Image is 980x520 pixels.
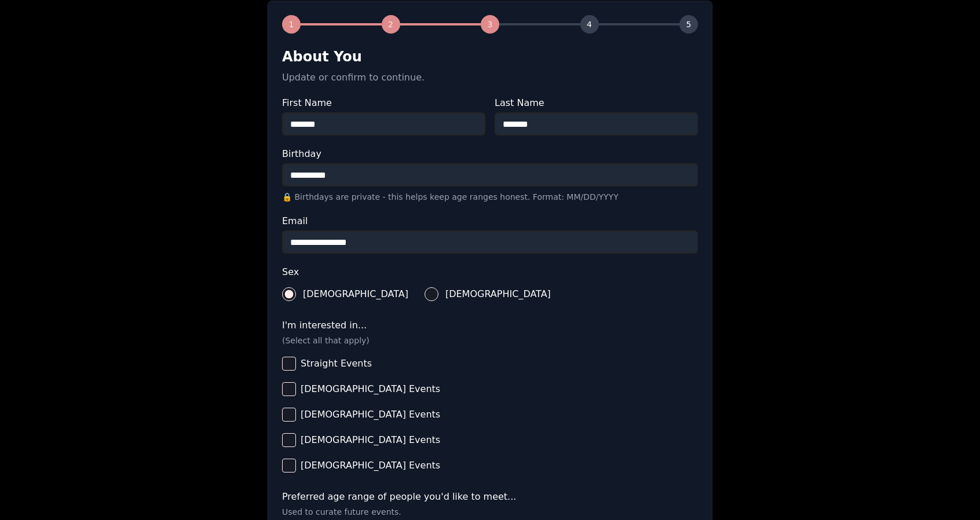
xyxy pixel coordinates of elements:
[282,492,698,501] label: Preferred age range of people you'd like to meet...
[282,149,698,159] label: Birthday
[481,15,499,34] div: 3
[301,359,372,368] span: Straight Events
[282,287,296,301] button: [DEMOGRAPHIC_DATA]
[282,268,698,277] label: Sex
[301,461,440,470] span: [DEMOGRAPHIC_DATA] Events
[301,410,440,419] span: [DEMOGRAPHIC_DATA] Events
[282,408,296,422] button: [DEMOGRAPHIC_DATA] Events
[580,15,599,34] div: 4
[445,290,551,299] span: [DEMOGRAPHIC_DATA]
[282,321,698,330] label: I'm interested in...
[282,71,698,85] p: Update or confirm to continue.
[282,433,296,447] button: [DEMOGRAPHIC_DATA] Events
[282,459,296,473] button: [DEMOGRAPHIC_DATA] Events
[301,384,440,394] span: [DEMOGRAPHIC_DATA] Events
[303,290,408,299] span: [DEMOGRAPHIC_DATA]
[679,15,698,34] div: 5
[495,98,698,108] label: Last Name
[282,506,698,518] p: Used to curate future events.
[282,47,698,66] h2: About You
[425,287,438,301] button: [DEMOGRAPHIC_DATA]
[382,15,400,34] div: 2
[282,357,296,371] button: Straight Events
[282,15,301,34] div: 1
[282,335,698,346] p: (Select all that apply)
[282,217,698,226] label: Email
[282,191,698,203] p: 🔒 Birthdays are private - this helps keep age ranges honest. Format: MM/DD/YYYY
[282,98,485,108] label: First Name
[282,382,296,396] button: [DEMOGRAPHIC_DATA] Events
[301,435,440,445] span: [DEMOGRAPHIC_DATA] Events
